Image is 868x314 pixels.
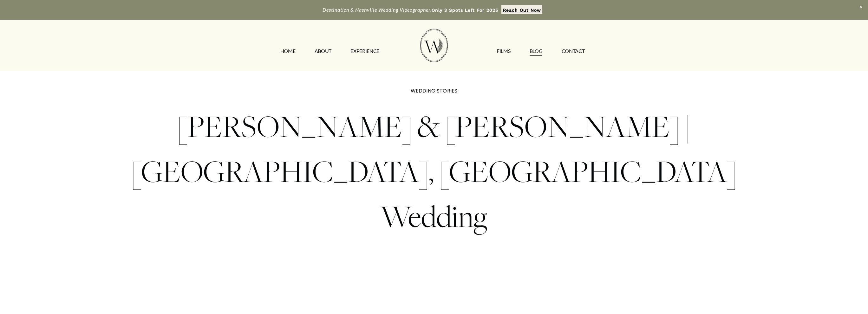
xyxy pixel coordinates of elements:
a: ABOUT [315,46,331,56]
a: EXPERIENCE [350,46,379,56]
a: CONTACT [562,46,585,56]
a: WEDDING STORIES [411,87,457,94]
img: Wild Fern Weddings [420,29,447,62]
a: Reach Out Now [501,5,542,14]
a: FILMS [497,46,510,56]
h1: [PERSON_NAME] & [PERSON_NAME] | [GEOGRAPHIC_DATA], [GEOGRAPHIC_DATA] Wedding [121,104,747,239]
a: Blog [530,46,543,56]
a: HOME [280,46,296,56]
strong: Reach Out Now [503,8,541,13]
